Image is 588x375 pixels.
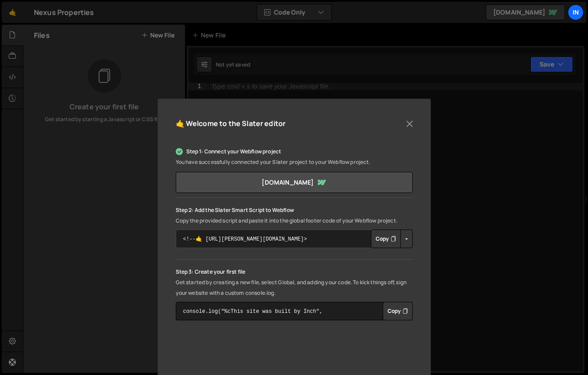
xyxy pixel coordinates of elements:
button: Copy [383,302,413,320]
a: In [568,4,584,20]
a: [DOMAIN_NAME] [176,172,413,193]
textarea: console.log("%cThis site was built by Inch", "background:blue;color:#fff;padding: 8px;"); [176,302,413,320]
p: Step 2: Add the Slater Smart Script to Webflow [176,205,413,215]
div: Button group with nested dropdown [371,230,413,248]
button: Copy [371,230,401,248]
p: Get started by creating a new file, select Global, and adding your code. To kick things off, sign... [176,277,413,298]
p: Step 1: Connect your Webflow project [176,146,413,157]
textarea: <!--🤙 [URL][PERSON_NAME][DOMAIN_NAME]> <script>document.addEventListener("DOMContentLoaded", func... [176,230,413,248]
button: Close [403,117,416,130]
p: Step 3: Create your first file [176,267,413,277]
p: Copy the provided script and paste it into the global footer code of your Webflow project. [176,215,413,226]
h5: 🤙 Welcome to the Slater editor [176,117,286,130]
p: You have successfully connected your Slater project to your Webflow project. [176,157,413,167]
div: Button group with nested dropdown [383,302,413,320]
